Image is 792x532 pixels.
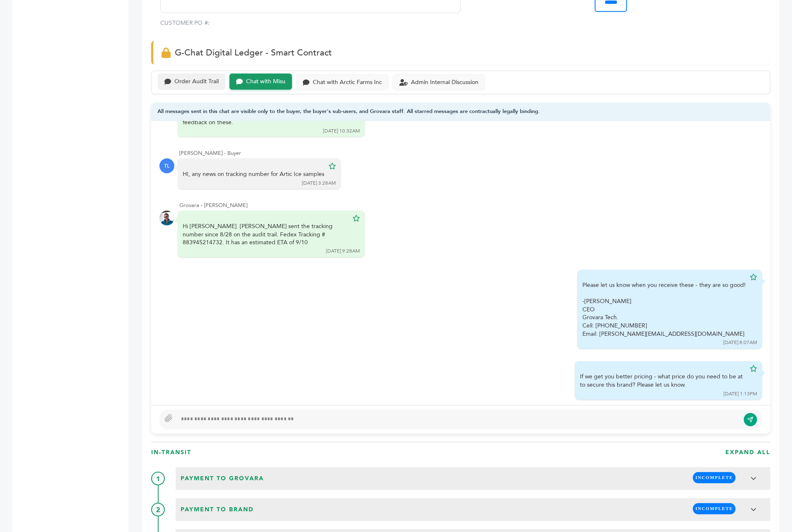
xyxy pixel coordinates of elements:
span: G-Chat Digital Ledger - Smart Contract [175,47,332,59]
div: If we get you better pricing - what price do you need to be at to secure this brand? Please let u... [580,373,746,389]
div: Grovara - [PERSON_NAME] [179,202,762,209]
div: [PERSON_NAME] - Buyer [179,149,762,157]
div: Chat with Misu [246,78,285,85]
div: [DATE] 10:32AM [323,128,360,135]
span: Payment to brand [178,503,256,517]
div: -[PERSON_NAME] [582,298,746,306]
div: Admin Internal Discussion [411,79,478,86]
div: Hi [PERSON_NAME]. [PERSON_NAME] sent the tracking number since 8/28 on the audit trail. Fedex Tra... [183,222,348,247]
div: TL [159,159,174,173]
div: HI, any news on tracking number for Artic Ice samples [183,170,324,178]
span: INCOMPLETE [693,472,736,484]
label: CUSTOMER PO #: [160,19,210,27]
div: All messages sent in this chat are visible only to the buyer, the buyer's sub-users, and Grovara ... [151,103,770,121]
div: [DATE] 1:13PM [724,391,757,398]
div: Chat with Arctic Farms Inc [313,79,382,86]
div: Cell: [PHONE_NUMBER] [582,322,746,330]
div: Please let us know when you receive these - they are so good! [582,282,746,338]
div: [DATE] 8:07AM [723,339,757,347]
div: [DATE] 3:28AM [302,180,336,187]
div: Order Audit Trail [174,78,219,85]
div: [DATE] 9:28AM [326,248,360,255]
div: Grovara Tech. [582,314,746,322]
h3: EXPAND ALL [725,449,770,457]
div: Email: [PERSON_NAME][EMAIL_ADDRESS][DOMAIN_NAME] [582,330,746,339]
span: Payment to Grovara [178,472,266,486]
span: INCOMPLETE [693,503,736,515]
h3: In-Transit [151,449,191,457]
div: CEO [582,306,746,314]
